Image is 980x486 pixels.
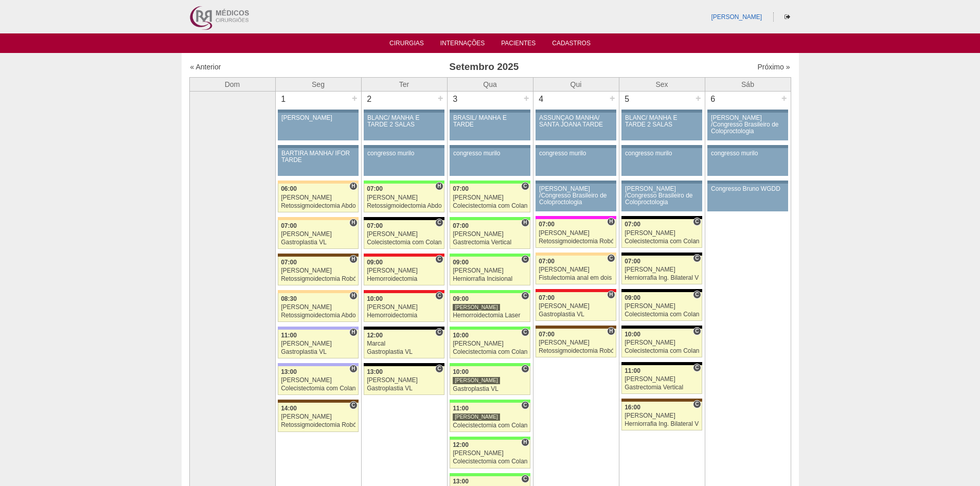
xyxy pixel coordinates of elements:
[607,254,615,262] span: Consultório
[450,473,530,476] div: Key: Brasil
[453,386,527,392] div: Gastroplastia VL
[281,340,355,347] div: [PERSON_NAME]
[281,405,297,412] span: 14:00
[621,216,702,219] div: Key: Blanc
[536,216,616,219] div: Key: Pro Matre
[707,145,788,148] div: Key: Aviso
[281,222,297,229] span: 07:00
[435,292,443,300] span: Consultório
[785,14,790,20] i: Sair
[625,150,699,157] div: congresso murilo
[453,185,469,192] span: 07:00
[450,217,530,220] div: Key: Brasil
[501,40,536,50] a: Pacientes
[367,185,383,192] span: 07:00
[521,182,529,190] span: Consultório
[435,219,443,227] span: Consultório
[435,182,443,190] span: Hospital
[536,184,616,211] a: [PERSON_NAME] /Congresso Brasileiro de Coloproctologia
[362,92,378,107] div: 2
[367,377,441,384] div: [PERSON_NAME]
[621,362,702,365] div: Key: Blanc
[625,367,640,374] span: 11:00
[625,303,699,310] div: [PERSON_NAME]
[349,365,357,373] span: Hospital
[539,331,555,338] span: 07:00
[450,363,530,366] div: Key: Brasil
[435,255,443,263] span: Consultório
[450,254,530,257] div: Key: Brasil
[278,181,358,184] div: Key: Bartira
[278,110,358,113] div: Key: Aviso
[693,254,701,262] span: Consultório
[625,221,640,228] span: 07:00
[281,203,355,209] div: Retossigmoidectomia Abdominal VL
[278,254,358,257] div: Key: Santa Joana
[450,148,530,176] a: congresso murilo
[364,184,444,212] a: H 07:00 [PERSON_NAME] Retossigmoidectomia Abdominal VL
[453,332,469,339] span: 10:00
[539,275,613,281] div: Fistulectomia anal em dois tempos
[281,304,355,311] div: [PERSON_NAME]
[281,276,355,282] div: Retossigmoidectomia Robótica
[536,110,616,113] div: Key: Aviso
[453,115,527,128] div: BRASIL/ MANHÃ E TARDE
[625,275,699,281] div: Herniorrafia Ing. Bilateral VL
[278,113,358,140] a: [PERSON_NAME]
[625,311,699,318] div: Colecistectomia com Colangiografia VL
[364,110,444,113] div: Key: Aviso
[367,385,441,392] div: Gastroplastia VL
[521,328,529,336] span: Consultório
[757,63,790,71] a: Próximo »
[281,377,355,384] div: [PERSON_NAME]
[621,148,702,176] a: congresso murilo
[278,366,358,395] a: H 13:00 [PERSON_NAME] Colecistectomia com Colangiografia VL
[621,253,702,256] div: Key: Blanc
[539,294,555,301] span: 07:00
[711,186,785,192] div: Congresso Bruno WGDD
[367,194,441,201] div: [PERSON_NAME]
[621,181,702,184] div: Key: Aviso
[625,404,640,411] span: 16:00
[608,92,617,105] div: +
[435,365,443,373] span: Consultório
[450,327,530,330] div: Key: Brasil
[278,217,358,220] div: Key: Bartira
[705,92,721,107] div: 6
[521,219,529,227] span: Hospital
[533,77,619,91] th: Qui
[450,437,530,440] div: Key: Brasil
[607,327,615,335] span: Hospital
[707,184,788,211] a: Congresso Bruno WGDD
[705,77,791,91] th: Sáb
[450,145,530,148] div: Key: Aviso
[621,145,702,148] div: Key: Aviso
[364,145,444,148] div: Key: Aviso
[275,77,361,91] th: Seg
[278,327,358,330] div: Key: Christóvão da Gama
[621,110,702,113] div: Key: Aviso
[625,186,699,206] div: [PERSON_NAME] /Congresso Brasileiro de Coloproctologia
[361,77,447,91] th: Ter
[453,239,527,246] div: Gastrectomia Vertical
[625,412,699,419] div: [PERSON_NAME]
[367,222,383,229] span: 07:00
[278,403,358,431] a: C 14:00 [PERSON_NAME] Retossigmoidectomia Robótica
[536,253,616,256] div: Key: Bartira
[367,203,441,209] div: Retossigmoidectomia Abdominal VL
[621,365,702,394] a: C 11:00 [PERSON_NAME] Gastrectomia Vertical
[364,257,444,285] a: C 09:00 [PERSON_NAME] Hemorroidectomia
[364,254,444,257] div: Key: Assunção
[281,194,355,201] div: [PERSON_NAME]
[349,401,357,409] span: Consultório
[693,291,701,299] span: Consultório
[349,219,357,227] span: Hospital
[693,364,701,372] span: Consultório
[521,292,529,300] span: Consultório
[539,311,613,318] div: Gastroplastia VL
[625,339,699,346] div: [PERSON_NAME]
[621,399,702,402] div: Key: Santa Joana
[281,422,355,428] div: Retossigmoidectomia Robótica
[281,115,355,121] div: [PERSON_NAME]
[453,376,500,384] div: [PERSON_NAME]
